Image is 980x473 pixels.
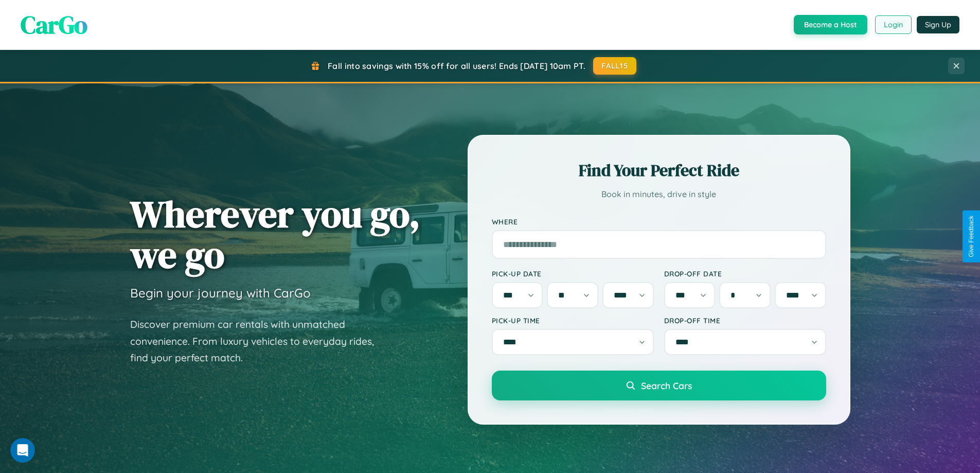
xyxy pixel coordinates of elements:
p: Book in minutes, drive in style [492,187,826,202]
h3: Begin your journey with CarGo [130,285,311,301]
button: Login [875,15,912,34]
button: Sign Up [917,16,959,33]
span: Fall into savings with 15% off for all users! Ends [DATE] 10am PT. [328,61,585,71]
h1: Wherever you go, we go [130,194,420,275]
button: FALL15 [593,57,636,75]
button: Become a Host [794,15,867,34]
span: Search Cars [641,380,692,391]
label: Drop-off Time [664,316,826,325]
label: Where [492,217,826,226]
iframe: Intercom live chat [10,438,35,463]
div: Give Feedback [968,216,975,257]
label: Pick-up Time [492,316,654,325]
span: CarGo [21,8,87,42]
label: Pick-up Date [492,269,654,278]
label: Drop-off Date [664,269,826,278]
button: Search Cars [492,371,826,400]
p: Discover premium car rentals with unmatched convenience. From luxury vehicles to everyday rides, ... [130,316,387,366]
h2: Find Your Perfect Ride [492,159,826,182]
